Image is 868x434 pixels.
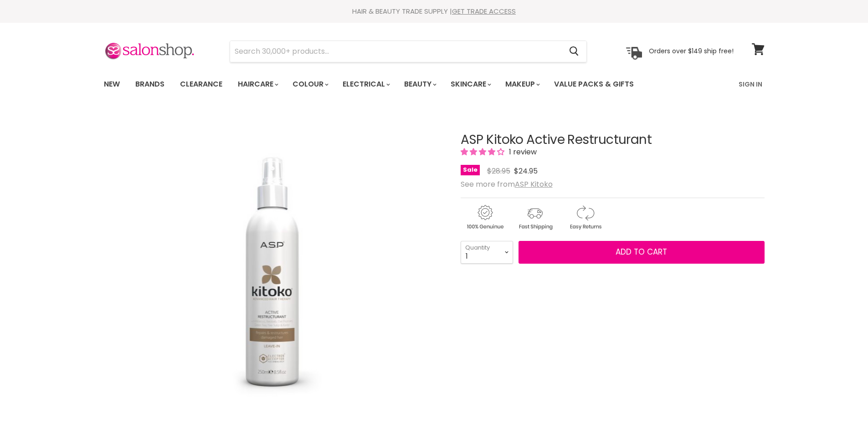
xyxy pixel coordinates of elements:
[515,179,553,189] a: ASP Kitoko
[511,204,559,231] img: shipping.gif
[286,75,334,94] a: Colour
[92,71,776,97] nav: Main
[461,204,509,231] img: genuine.gif
[514,166,538,176] span: $24.95
[173,75,229,94] a: Clearance
[498,75,545,94] a: Makeup
[733,75,768,94] a: Sign In
[461,241,513,264] select: Quantity
[506,147,537,157] span: 1 review
[461,147,506,157] span: 4.00 stars
[444,75,497,94] a: Skincare
[230,41,562,62] input: Search
[461,165,480,175] span: Sale
[461,133,765,147] h1: ASP Kitoko Active Restructurant
[487,166,510,176] span: $28.95
[97,71,687,97] ul: Main menu
[97,75,127,94] a: New
[128,75,171,94] a: Brands
[547,75,641,94] a: Value Packs & Gifts
[616,246,667,257] span: Add to cart
[397,75,442,94] a: Beauty
[561,204,609,231] img: returns.gif
[336,75,395,94] a: Electrical
[519,241,765,264] button: Add to cart
[231,75,284,94] a: Haircare
[562,41,586,62] button: Search
[461,179,553,189] span: See more from
[649,47,734,55] p: Orders over $149 ship free!
[452,6,516,16] a: GET TRADE ACCESS
[92,7,776,16] div: HAIR & BEAUTY TRADE SUPPLY |
[230,41,587,62] form: Product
